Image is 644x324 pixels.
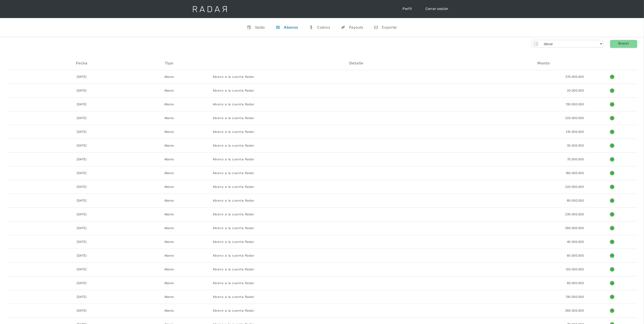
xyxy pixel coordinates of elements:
h1: o [610,88,614,93]
h1: o [610,116,614,120]
a: Cerrar sesión [421,5,453,13]
div: Abono a la cuenta Radar [213,198,255,203]
div: [DATE] [77,157,87,162]
div: 230.000.000 [565,212,584,217]
div: 70.000.000 [567,157,584,162]
div: w [309,25,313,30]
div: Abono [164,212,174,217]
div: Abono a la cuenta Radar [213,171,255,175]
div: Abono [164,185,174,189]
div: 120.000.000 [566,267,584,272]
div: Abono [164,240,174,244]
div: Abono [164,281,174,285]
div: [DATE] [77,116,87,120]
div: 30.000.000 [567,143,584,148]
div: Abono [164,198,174,203]
div: Abono [164,143,174,148]
div: 20.000.000 [567,88,584,93]
div: Saldo [255,25,265,30]
div: Exportar [382,25,397,30]
div: 40.000.000 [567,240,584,244]
div: Abono a la cuenta Radar [213,308,255,313]
form: Form [532,40,603,48]
div: Abono [164,130,174,134]
div: Abono a la cuenta Radar [213,130,255,134]
div: Abono a la cuenta Radar [213,295,255,299]
h1: o [610,75,614,79]
a: Perfil [398,5,417,13]
div: 220.000.000 [565,185,584,189]
div: [DATE] [77,198,87,203]
div: 260.000.000 [565,308,584,313]
div: Abono [164,75,174,79]
div: Abono a la cuenta Radar [213,240,255,244]
div: Abono a la cuenta Radar [213,102,255,107]
h1: o [610,281,614,285]
div: Payouts [349,25,363,30]
h1: o [610,212,614,217]
h1: o [610,130,614,134]
div: [DATE] [77,267,87,272]
div: Abono [164,157,174,162]
div: Tipo [165,61,173,65]
div: [DATE] [77,226,87,230]
div: [DATE] [77,171,87,175]
div: Abono a la cuenta Radar [213,88,255,93]
div: Abono a la cuenta Radar [213,253,255,258]
div: 130.000.000 [566,295,584,299]
div: Abonos [284,25,298,30]
div: Abono a la cuenta Radar [213,75,255,79]
div: Abono [164,171,174,175]
div: [DATE] [77,253,87,258]
div: [DATE] [77,75,87,79]
div: 270.000.000 [565,75,584,79]
h1: o [610,198,614,203]
div: Monto [537,61,550,65]
div: [DATE] [77,295,87,299]
div: Abono [164,116,174,120]
div: [DATE] [77,212,87,217]
div: [DATE] [77,185,87,189]
div: 160.000.000 [566,171,584,175]
div: Abono a la cuenta Radar [213,185,255,189]
div: Abono [164,267,174,272]
div: Abono a la cuenta Radar [213,157,255,162]
div: Abono [164,308,174,313]
div: Fecha [76,61,87,65]
div: [DATE] [77,88,87,93]
h1: o [610,240,614,244]
div: [DATE] [77,308,87,313]
div: [DATE] [77,102,87,107]
div: 60.000.000 [567,198,584,203]
div: t [276,25,280,30]
div: [DATE] [77,281,87,285]
h1: o [610,267,614,272]
div: v [247,25,251,30]
div: Abono a la cuenta Radar [213,143,255,148]
div: 220.000.000 [565,116,584,120]
div: Abono [164,295,174,299]
h1: o [610,253,614,258]
h1: o [610,295,614,299]
div: [DATE] [77,130,87,134]
h1: o [610,308,614,313]
h1: o [610,171,614,175]
h1: o [610,143,614,148]
div: Abono a la cuenta Radar [213,281,255,285]
div: [DATE] [77,240,87,244]
div: Abono a la cuenta Radar [213,212,255,217]
a: Buscar [610,40,637,48]
div: y [341,25,345,30]
div: Abono [164,88,174,93]
div: Cobros [317,25,330,30]
h1: o [610,102,614,107]
h1: o [610,185,614,189]
div: Abono [164,253,174,258]
h1: o [610,157,614,162]
div: n [374,25,378,30]
div: 60.000.000 [567,253,584,258]
div: Abono [164,226,174,230]
div: 60.000.000 [567,281,584,285]
div: Detalle [349,61,363,65]
div: 210.000.000 [566,130,584,134]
